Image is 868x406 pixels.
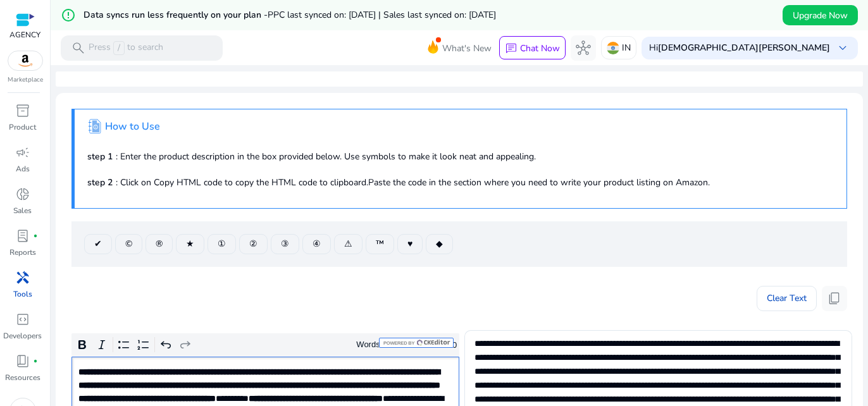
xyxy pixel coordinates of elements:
p: Sales [13,205,32,216]
p: Ads [16,163,30,175]
p: : Click on Copy HTML code to copy the HTML code to clipboard.Paste the code in the section where ... [87,176,834,189]
button: ✔ [84,234,112,254]
p: Hi [649,44,830,52]
button: Upgrade Now [783,5,858,25]
button: hub [571,35,596,61]
span: ® [156,237,163,250]
span: fiber_manual_record [33,359,38,364]
mat-icon: error_outline [61,8,76,23]
b: step 2 [87,176,113,188]
button: ♥ [397,234,423,254]
span: ④ [313,237,321,250]
button: © [115,234,142,254]
span: Clear Text [767,286,807,311]
p: Press to search [89,41,163,55]
span: inventory_2 [15,103,30,118]
b: [DEMOGRAPHIC_DATA][PERSON_NAME] [658,42,830,54]
span: ◆ [436,237,443,250]
span: keyboard_arrow_down [835,40,850,56]
span: hub [576,40,591,56]
span: handyman [15,270,30,285]
button: ① [208,234,236,254]
span: ⚠ [344,237,352,250]
label: 1160 [438,340,457,350]
span: fiber_manual_record [33,233,38,238]
p: Chat Now [520,42,560,54]
p: Product [9,121,36,133]
span: ™ [376,237,384,250]
p: Tools [13,288,32,300]
img: in.svg [607,42,619,54]
button: chatChat Now [499,36,566,60]
span: ② [249,237,257,250]
span: chat [505,42,518,55]
span: ✔ [94,237,102,250]
h5: Data syncs run less frequently on your plan - [84,10,496,21]
span: Powered by [382,340,414,346]
h4: How to Use [105,121,160,133]
button: content_copy [822,286,847,311]
span: lab_profile [15,228,30,243]
label: 155 [382,340,396,350]
button: ③ [271,234,299,254]
span: campaign [15,145,30,160]
button: ™ [366,234,394,254]
button: ★ [176,234,204,254]
div: Editor toolbar [71,333,459,357]
button: ④ [302,234,331,254]
span: PPC last synced on: [DATE] | Sales last synced on: [DATE] [268,9,496,21]
p: Reports [9,247,36,258]
span: ① [218,237,226,250]
p: Resources [5,372,40,383]
p: Marketplace [8,75,43,85]
span: © [125,237,132,250]
p: IN [622,37,631,59]
p: AGENCY [9,29,40,40]
div: Words: Characters: [356,337,457,353]
button: ® [146,234,173,254]
img: amazon.svg [8,51,42,70]
span: ③ [281,237,289,250]
span: code_blocks [15,312,30,327]
span: donut_small [15,187,30,202]
span: content_copy [827,291,842,306]
button: Clear Text [757,286,817,311]
button: ◆ [426,234,453,254]
span: ♥ [407,237,412,250]
p: : Enter the product description in the box provided below. Use symbols to make it look neat and a... [87,150,834,163]
button: ② [239,234,268,254]
span: Upgrade Now [793,9,848,22]
span: search [71,40,86,56]
button: ⚠ [334,234,363,254]
span: / [113,41,125,55]
span: ★ [186,237,194,250]
span: What's New [442,37,492,59]
b: step 1 [87,151,113,163]
p: Developers [3,330,42,341]
span: book_4 [15,354,30,369]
